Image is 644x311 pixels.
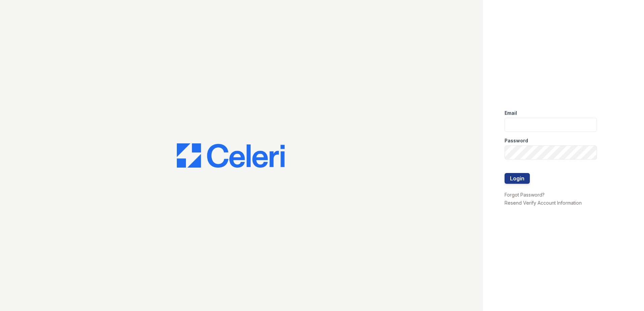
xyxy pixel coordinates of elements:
[505,110,517,116] label: Email
[505,192,545,198] a: Forgot Password?
[505,200,582,206] a: Resend Verify Account Information
[177,143,285,168] img: CE_Logo_Blue-a8612792a0a2168367f1c8372b55b34899dd931a85d93a1a3d3e32e68fde9ad4.png
[505,137,528,144] label: Password
[505,173,530,184] button: Login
